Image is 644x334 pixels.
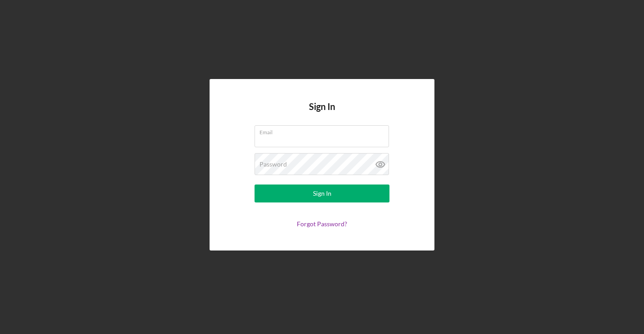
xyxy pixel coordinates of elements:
[313,185,331,202] div: Sign In
[297,220,347,228] a: Forgot Password?
[259,126,389,136] label: Email
[255,185,389,202] button: Sign In
[259,161,287,168] label: Password
[309,101,335,125] h4: Sign In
